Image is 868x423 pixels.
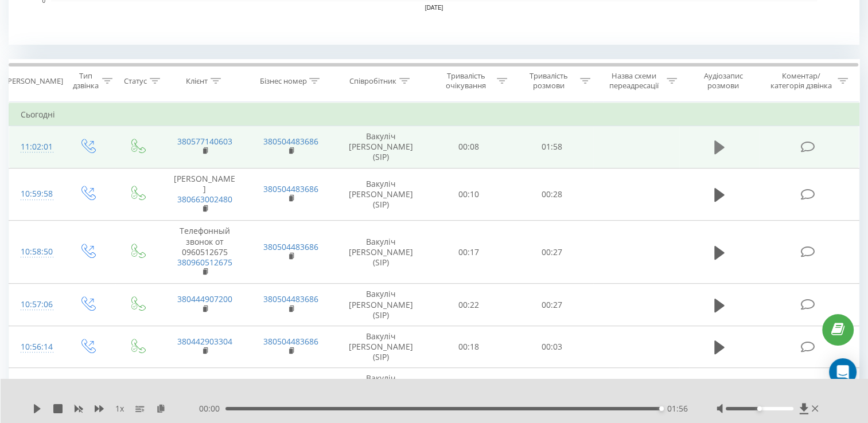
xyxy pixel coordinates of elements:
div: 10:58:50 [21,241,50,263]
td: 00:27 [510,221,593,284]
td: 00:28 [510,168,593,221]
td: Сьогодні [9,103,859,126]
a: 380504483686 [263,378,318,389]
text: [DATE] [425,5,443,11]
div: Accessibility label [757,406,762,411]
td: 00:22 [427,284,511,326]
div: 10:57:06 [21,293,50,316]
td: 00:11 [510,368,593,410]
div: Тривалість розмови [520,71,577,91]
td: Вакуліч [PERSON_NAME] (SIP) [334,284,427,326]
div: Open Intercom Messenger [829,358,857,386]
div: Співробітник [349,76,396,86]
a: 380960512675 [177,257,232,268]
td: 00:27 [510,284,593,326]
a: 380504483686 [263,183,318,194]
td: 00:18 [427,326,511,368]
div: Клієнт [186,76,208,86]
a: 380442903304 [177,336,232,347]
td: Вакуліч [PERSON_NAME] (SIP) [334,326,427,368]
span: 01:56 [667,403,688,414]
a: 380504483686 [263,136,318,147]
div: [PERSON_NAME] [5,76,63,86]
td: 00:10 [427,168,511,221]
a: 380504483686 [263,293,318,304]
div: Тривалість очікування [438,71,495,91]
td: Телефонный звонок от 0960512675 [162,221,248,284]
a: 380442903304 [177,378,232,389]
td: 00:18 [427,368,511,410]
div: 11:02:01 [21,136,50,158]
td: 01:58 [510,126,593,169]
div: Статус [124,76,147,86]
div: 10:55:09 [21,378,50,400]
div: Accessibility label [659,406,664,411]
td: Вакуліч [PERSON_NAME] (SIP) [334,221,427,284]
div: Бізнес номер [259,76,306,86]
div: 10:56:14 [21,336,50,358]
a: 380504483686 [263,241,318,252]
div: 10:59:58 [21,183,50,205]
td: 00:17 [427,221,511,284]
td: Вакуліч [PERSON_NAME] (SIP) [334,168,427,221]
a: 380504483686 [263,336,318,347]
td: Вакуліч [PERSON_NAME] (SIP) [334,368,427,410]
div: Аудіозапис розмови [690,71,757,91]
a: 380663002480 [177,194,232,205]
span: 00:00 [199,403,225,414]
div: Назва схеми переадресації [604,71,664,91]
div: Тип дзвінка [72,71,99,91]
a: 380444907200 [177,293,232,304]
td: 00:08 [427,126,511,169]
span: 1 x [115,403,124,414]
td: Вакуліч [PERSON_NAME] (SIP) [334,126,427,169]
div: Коментар/категорія дзвінка [768,71,835,91]
td: [PERSON_NAME] [162,168,248,221]
a: 380577140603 [177,136,232,147]
td: 00:03 [510,326,593,368]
